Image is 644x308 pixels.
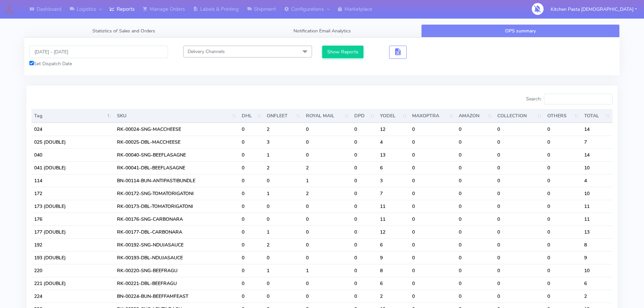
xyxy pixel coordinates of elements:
td: 0 [409,200,456,213]
td: 0 [545,251,581,264]
td: 2 [264,123,303,136]
td: 0 [545,148,581,161]
span: Delivery Channels [188,48,225,55]
td: 177 (DOUBLE) [31,226,114,238]
th: ROYAL MAIL : activate to sort column ascending [303,109,352,123]
td: 173 (DOUBLE) [31,200,114,213]
td: 0 [495,161,544,174]
td: RK-00172-SNG-TOMATORIGATONI [114,187,239,200]
td: 0 [352,136,377,148]
td: 024 [31,123,114,136]
td: 10 [581,187,613,200]
td: 2 [581,290,613,303]
td: 0 [239,290,264,303]
td: 0 [456,136,495,148]
td: 12 [377,123,409,136]
td: 1 [264,187,303,200]
td: 1 [264,226,303,238]
td: 0 [409,148,456,161]
td: 0 [495,174,544,187]
td: 0 [352,277,377,290]
td: 0 [456,290,495,303]
td: RK-00173-DBL-TOMATORIGATONI [114,200,239,213]
td: 0 [409,174,456,187]
td: BN-00114-BUN-ANTIPASTIBUNDLE [114,174,239,187]
div: Set Dispatch Date [29,60,168,67]
td: 220 [31,264,114,277]
td: 0 [239,277,264,290]
td: 0 [495,277,544,290]
td: 0 [409,226,456,238]
td: 0 [352,226,377,238]
td: 12 [377,226,409,238]
td: 9 [581,251,613,264]
td: 0 [239,251,264,264]
td: 0 [456,174,495,187]
td: 040 [31,148,114,161]
td: 0 [456,161,495,174]
input: Pick the Daterange [29,46,168,58]
td: 0 [545,277,581,290]
td: 0 [495,264,544,277]
td: 6 [377,238,409,251]
td: 0 [495,226,544,238]
td: 0 [545,123,581,136]
td: 0 [495,290,544,303]
td: 4 [581,174,613,187]
td: 0 [456,226,495,238]
td: 13 [581,226,613,238]
td: 224 [31,290,114,303]
td: 0 [239,200,264,213]
th: YODEL : activate to sort column ascending [377,109,409,123]
td: 0 [409,123,456,136]
td: 1 [264,264,303,277]
td: 3 [264,136,303,148]
td: 0 [239,161,264,174]
td: 0 [303,136,352,148]
td: 1 [264,148,303,161]
td: 193 (DOUBLE) [31,251,114,264]
span: Statistics of Sales and Orders [92,28,155,34]
td: 0 [352,148,377,161]
td: 041 (DOUBLE) [31,161,114,174]
td: 0 [303,213,352,226]
td: 221 (DOUBLE) [31,277,114,290]
td: 0 [409,290,456,303]
td: 0 [239,148,264,161]
th: SKU: activate to sort column ascending [114,109,239,123]
td: 8 [377,264,409,277]
td: 7 [581,136,613,148]
td: 6 [581,277,613,290]
td: 0 [545,174,581,187]
td: 0 [545,200,581,213]
th: DHL : activate to sort column ascending [239,109,264,123]
td: 3 [377,174,409,187]
td: 11 [377,213,409,226]
th: COLLECTION : activate to sort column ascending [495,109,544,123]
td: 0 [352,238,377,251]
td: 0 [303,226,352,238]
td: 172 [31,187,114,200]
td: 9 [377,251,409,264]
td: 0 [264,200,303,213]
td: 0 [409,213,456,226]
th: AMAZON : activate to sort column ascending [456,109,495,123]
td: 0 [352,161,377,174]
td: RK-00024-SNG-MACCHEESE [114,123,239,136]
td: 0 [456,148,495,161]
span: OPS summary [505,28,536,34]
td: 0 [409,136,456,148]
td: 0 [352,251,377,264]
td: 0 [545,226,581,238]
ul: Tabs [24,24,620,38]
span: Notification Email Analytics [293,28,351,34]
td: 0 [239,136,264,148]
td: 0 [495,123,544,136]
td: 11 [581,200,613,213]
td: 2 [264,161,303,174]
td: RK-00220-SNG-BEEFRAGU [114,264,239,277]
td: 0 [352,187,377,200]
td: 0 [239,264,264,277]
td: 10 [581,161,613,174]
td: 0 [352,200,377,213]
